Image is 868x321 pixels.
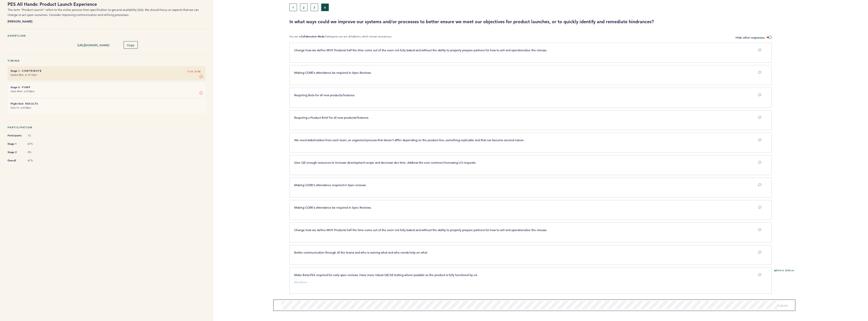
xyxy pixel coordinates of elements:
small: My Balloon [294,281,307,284]
button: 1 [289,4,297,11]
small: Stage 2 [11,86,20,89]
button: 3 [311,4,318,11]
h1: PES All Hands: Product Launch Experience [8,1,206,7]
time: Starts Wed. at 8:00pm [11,90,35,93]
span: Change how we define MVP. Products half the time come out of the oven not fully baked and without... [294,228,547,232]
span: Better communication through all the teams and who is owning what and who needs help on what [294,250,427,254]
h6: - Results [11,102,203,105]
small: Flight End [11,102,23,105]
span: 67% [28,142,43,146]
span: Requiring a Product Brief for all new products/features. [294,115,369,119]
button: 2 [300,4,308,11]
h5: Participation [8,126,206,129]
span: Participants [8,133,23,138]
span: Submit [777,303,788,307]
span: Stage 1 [8,141,23,146]
h5: Timing [8,59,206,62]
span: We need stakeholders from each team, an organized process that doesn't differ depending on the pr... [294,138,524,142]
time: Started Mon. at 12:15pm [11,73,37,77]
small: Stage 1 [11,69,20,72]
h6: - Contribute [11,69,203,72]
span: Copy [127,43,134,47]
span: Making CORE's attendance be required in Spec Reviews. [294,70,371,75]
button: Delete Balloon [774,269,795,273]
b: [PERSON_NAME] [8,19,206,24]
span: Change how we define MVP. Products half the time come out of the oven not fully baked and without... [294,48,547,52]
span: Requiring Beta for all new products/features. [294,93,355,97]
span: Making CORE's attendance be required in Spec Reviews. [294,205,371,209]
span: Making CORE's attendance required in Spec reviews. [294,183,366,187]
span: Make Beta/PSS required for early spec reviews. Have more robust QE/SE testing where possible so t... [294,273,477,277]
h6: - Pump [11,86,203,89]
span: 0% [28,151,43,154]
span: 11H 37M [187,69,201,74]
button: Copy [124,41,138,49]
span: Give QE enough resources to increase development scope and decrease dev time. Address the ever co... [294,160,476,164]
p: You are in Participants can see all balloons, which remain anonymous. [289,35,392,40]
span: Hide other responses [736,35,765,39]
span: Stage 2 [8,150,23,155]
time: Ends Fri. at 8:00pm [11,106,31,109]
span: 12 [28,134,43,137]
button: Submit [777,303,788,308]
button: 4 [321,4,329,11]
h3: In what ways could we improve our systems and/or processes to better ensure we meet our objective... [289,19,864,25]
span: Overall [8,158,23,163]
span: The term "Product Launch" refers to the entire process from specification to general availability... [8,8,199,17]
h5: Shortlink [8,34,206,37]
span: 67% [28,159,43,162]
b: Collaboration Mode. [301,35,325,38]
